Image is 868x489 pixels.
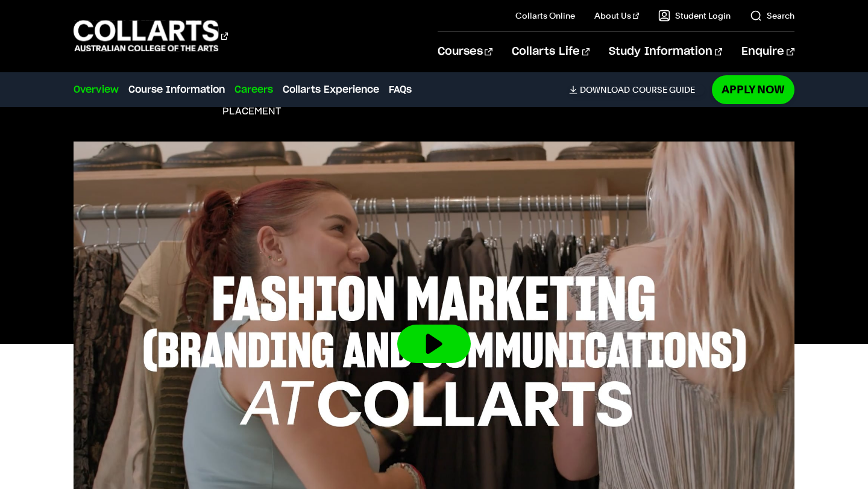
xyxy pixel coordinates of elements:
a: Collarts Online [515,10,575,22]
a: Overview [74,83,119,97]
a: DownloadCourse Guide [569,84,705,95]
a: Study Information [609,32,722,72]
a: FAQs [389,83,412,97]
a: Careers [234,83,273,97]
a: Search [750,10,794,22]
a: Collarts Life [512,32,590,72]
a: Collarts Experience [283,83,379,97]
a: About Us [594,10,639,22]
a: Student Login [658,10,731,22]
a: Enquire [741,32,794,72]
a: Courses [438,32,492,72]
a: Course Information [128,83,225,97]
a: Apply Now [712,75,794,104]
div: Go to homepage [74,19,228,53]
span: Download [580,84,630,95]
